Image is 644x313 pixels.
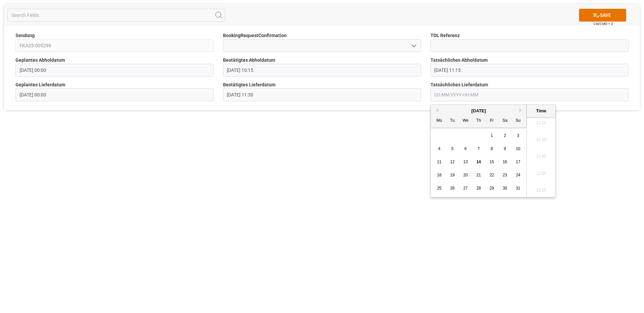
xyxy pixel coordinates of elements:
[516,160,520,164] span: 17
[430,64,629,77] input: DD.MM.YYYY HH:MM
[475,145,483,153] div: Choose Thursday, August 7th, 2025
[408,40,418,51] button: open menu
[461,158,470,166] div: Choose Wednesday, August 13th, 2025
[448,117,457,125] div: Tu
[514,132,522,140] div: Choose Sunday, August 3rd, 2025
[15,88,214,101] input: DD.MM.YYYY HH:MM
[503,186,507,191] span: 30
[528,108,554,114] div: Time
[435,171,444,179] div: Choose Monday, August 18th, 2025
[488,132,496,140] div: Choose Friday, August 1st, 2025
[451,146,454,151] span: 5
[501,158,509,166] div: Choose Saturday, August 16th, 2025
[476,186,481,191] span: 28
[519,108,523,112] button: Next Month
[579,9,626,22] button: SAVE
[488,145,496,153] div: Choose Friday, August 8th, 2025
[435,117,444,125] div: Mo
[448,145,457,153] div: Choose Tuesday, August 5th, 2025
[461,171,470,179] div: Choose Wednesday, August 20th, 2025
[7,9,225,22] input: Search Fields
[501,132,509,140] div: Choose Saturday, August 2nd, 2025
[476,173,481,177] span: 21
[475,117,483,125] div: Th
[437,173,441,177] span: 18
[461,184,470,193] div: Choose Wednesday, August 27th, 2025
[463,173,468,177] span: 20
[488,184,496,193] div: Choose Friday, August 29th, 2025
[223,81,276,88] span: Bestätigtes Lieferdatum
[15,64,214,77] input: DD.MM.YYYY HH:MM
[516,173,520,177] span: 24
[435,145,444,153] div: Choose Monday, August 4th, 2025
[450,186,454,191] span: 26
[488,117,496,125] div: Fr
[504,146,506,151] span: 9
[461,117,470,125] div: We
[489,173,494,177] span: 22
[435,184,444,193] div: Choose Monday, August 25th, 2025
[504,133,506,138] span: 2
[223,88,421,101] input: DD.MM.YYYY HH:MM
[501,184,509,193] div: Choose Saturday, August 30th, 2025
[464,146,467,151] span: 6
[430,57,488,64] span: Tatsächliches Abholdatum
[223,32,287,39] span: BookingRequestConfirmation
[430,32,460,39] span: TDL Referenz
[450,173,454,177] span: 19
[435,158,444,166] div: Choose Monday, August 11th, 2025
[478,146,480,151] span: 7
[223,64,421,77] input: DD.MM.YYYY HH:MM
[434,108,438,112] button: Previous Month
[476,160,481,164] span: 14
[489,160,494,164] span: 15
[514,184,522,193] div: Choose Sunday, August 31st, 2025
[430,81,488,88] span: Tatsächliches Lieferdatum
[475,184,483,193] div: Choose Thursday, August 28th, 2025
[448,184,457,193] div: Choose Tuesday, August 26th, 2025
[475,158,483,166] div: Choose Thursday, August 14th, 2025
[501,117,509,125] div: Sa
[514,117,522,125] div: Su
[463,186,468,191] span: 27
[15,81,65,88] span: Geplantes Lieferdatum
[516,186,520,191] span: 31
[431,108,526,114] div: [DATE]
[488,158,496,166] div: Choose Friday, August 15th, 2025
[501,171,509,179] div: Choose Saturday, August 23rd, 2025
[433,129,525,195] div: month 2025-08
[517,133,519,138] span: 3
[450,160,454,164] span: 12
[15,57,65,64] span: Geplantes Abholdatum
[437,186,441,191] span: 25
[15,32,35,39] span: Sendung
[430,88,629,101] input: DD.MM.YYYY HH:MM
[438,146,441,151] span: 4
[223,57,275,64] span: Bestätigtes Abholdatum
[488,171,496,179] div: Choose Friday, August 22nd, 2025
[461,145,470,153] div: Choose Wednesday, August 6th, 2025
[491,133,493,138] span: 1
[503,160,507,164] span: 16
[593,21,613,26] span: Ctrl/CMD + S
[491,146,493,151] span: 8
[514,145,522,153] div: Choose Sunday, August 10th, 2025
[501,145,509,153] div: Choose Saturday, August 9th, 2025
[514,158,522,166] div: Choose Sunday, August 17th, 2025
[514,171,522,179] div: Choose Sunday, August 24th, 2025
[503,173,507,177] span: 23
[475,171,483,179] div: Choose Thursday, August 21st, 2025
[489,186,494,191] span: 29
[437,160,441,164] span: 11
[516,146,520,151] span: 10
[463,160,468,164] span: 13
[448,158,457,166] div: Choose Tuesday, August 12th, 2025
[448,171,457,179] div: Choose Tuesday, August 19th, 2025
